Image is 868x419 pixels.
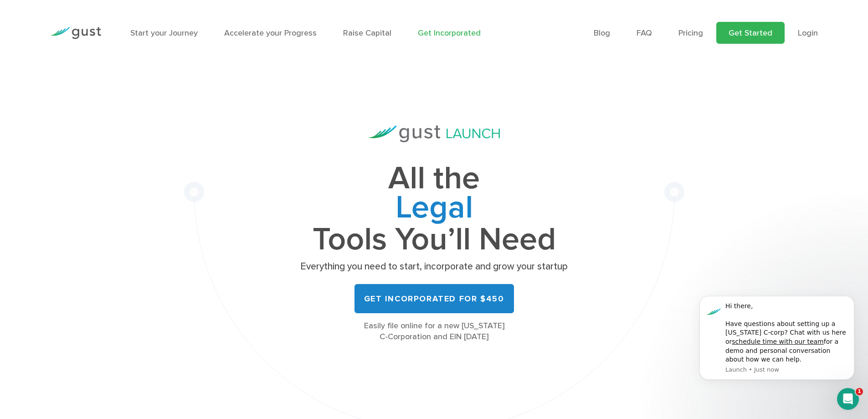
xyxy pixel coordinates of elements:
[298,321,571,342] div: Easily file online for a new [US_STATE] C-Corporation and EIN [DATE]
[798,28,818,38] a: Login
[686,64,868,394] iframe: Intercom notifications message
[637,28,652,38] a: FAQ
[418,28,481,38] a: Get Incorporated
[678,28,703,38] a: Pricing
[343,28,391,38] a: Raise Capital
[594,28,610,38] a: Blog
[856,388,863,395] span: 1
[716,22,785,44] a: Get Started
[354,284,514,313] a: Get Incorporated for $450
[224,28,317,38] a: Accelerate your Progress
[369,125,500,142] img: Gust Launch Logo
[298,193,571,225] span: Legal
[837,388,859,410] iframe: Intercom live chat
[298,260,571,273] p: Everything you need to start, incorporate and grow your startup
[50,27,101,39] img: Gust Logo
[298,164,571,254] h1: All the Tools You’ll Need
[130,28,198,38] a: Start your Journey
